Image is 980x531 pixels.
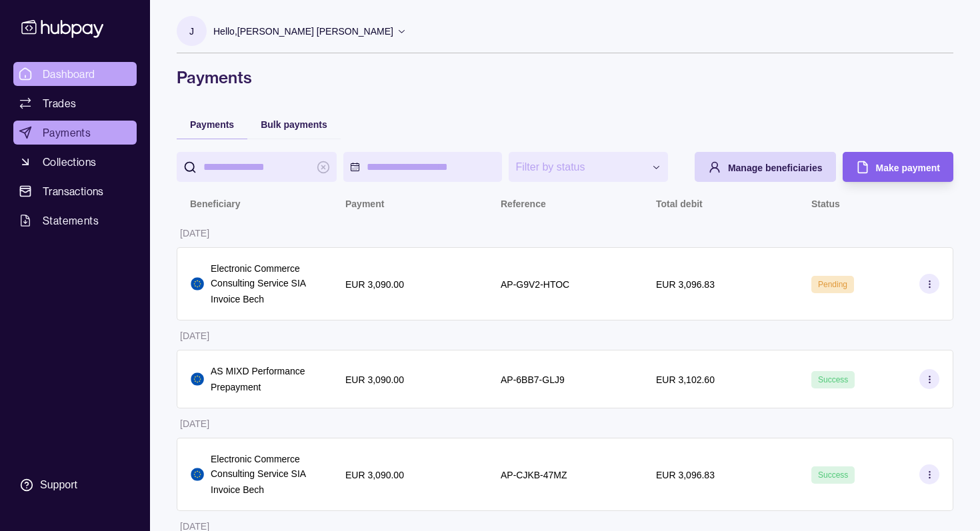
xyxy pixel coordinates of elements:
[876,163,940,173] span: Make payment
[190,119,234,130] span: Payments
[180,330,209,341] p: [DATE]
[43,125,91,141] span: Payments
[728,163,823,173] span: Manage beneficiaries
[818,375,848,384] span: Success
[843,152,953,182] button: Make payment
[818,280,847,289] span: Pending
[43,213,99,229] span: Statements
[211,261,319,290] p: Electronic Commerce Consulting Service SIA
[13,179,137,203] a: Transactions
[43,66,95,82] span: Dashboard
[818,470,848,480] span: Success
[189,24,194,39] p: J
[501,470,567,480] p: AP-CJKB-47MZ
[191,277,204,290] img: eu
[345,374,404,385] p: EUR 3,090.00
[43,183,104,199] span: Transactions
[180,418,209,429] p: [DATE]
[180,228,209,239] p: [DATE]
[345,199,384,209] p: Payment
[13,62,137,86] a: Dashboard
[211,482,319,497] p: Invoice Bech
[13,471,137,499] a: Support
[501,199,546,209] p: Reference
[345,470,404,480] p: EUR 3,090.00
[501,279,569,290] p: AP-G9V2-HTOC
[213,24,393,39] p: Hello, [PERSON_NAME] [PERSON_NAME]
[345,279,404,290] p: EUR 3,090.00
[656,199,703,209] p: Total debit
[211,292,319,306] p: Invoice Bech
[501,374,565,385] p: AP-6BB7-GLJ9
[191,468,204,481] img: eu
[177,67,953,88] h1: Payments
[13,209,137,233] a: Statements
[43,154,96,170] span: Collections
[190,199,240,209] p: Beneficiary
[43,95,76,111] span: Trades
[203,152,310,182] input: search
[211,380,305,394] p: Prepayment
[656,470,715,480] p: EUR 3,096.83
[13,150,137,174] a: Collections
[191,372,204,386] img: eu
[13,91,137,115] a: Trades
[811,199,840,209] p: Status
[656,279,715,290] p: EUR 3,096.83
[211,452,319,481] p: Electronic Commerce Consulting Service SIA
[695,152,836,182] button: Manage beneficiaries
[656,374,715,385] p: EUR 3,102.60
[13,121,137,145] a: Payments
[261,119,327,130] span: Bulk payments
[40,478,77,492] div: Support
[211,364,305,378] p: AS MIXD Performance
